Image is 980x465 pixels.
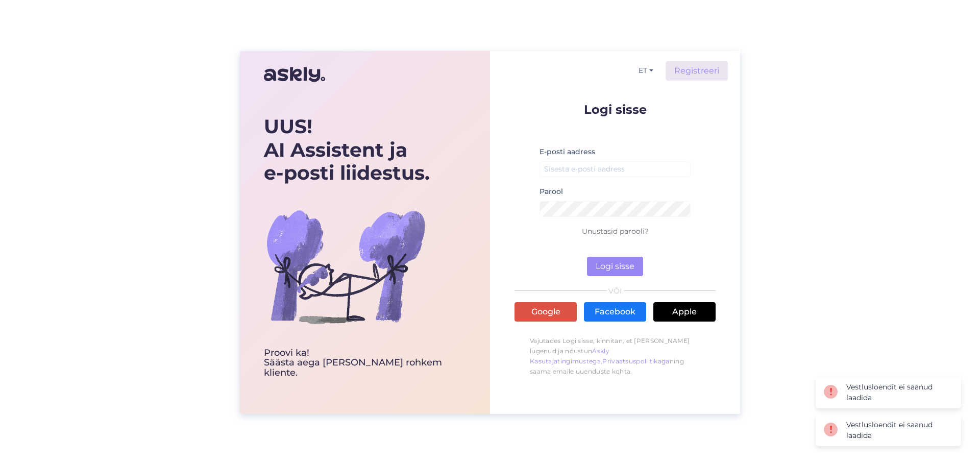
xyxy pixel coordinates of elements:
label: Parool [540,186,563,197]
p: Vajutades Logi sisse, kinnitan, et [PERSON_NAME] lugenud ja nõustun , ning saama emaile uuenduste... [514,331,716,382]
a: Apple [653,302,716,322]
input: Sisesta e-posti aadress [540,161,691,177]
a: Registreeri [666,61,728,81]
div: Proovi ka! Säästa aega [PERSON_NAME] rohkem kliente. [264,348,466,378]
img: Askly [264,62,325,87]
a: Facebook [584,302,646,322]
label: E-posti aadress [540,146,595,157]
a: Google [514,302,577,322]
span: VÕI [607,287,624,295]
a: Privaatsuspoliitikaga [602,357,669,365]
div: Vestlusloendit ei saanud laadida [846,420,953,441]
div: UUS! AI Assistent ja e-posti liidestus. [264,115,466,185]
a: Unustasid parooli? [582,227,649,236]
div: Vestlusloendit ei saanud laadida [846,382,953,403]
button: Logi sisse [587,257,643,276]
p: Logi sisse [514,103,716,116]
a: Askly Kasutajatingimustega [530,347,609,365]
button: ET [634,63,657,78]
img: bg-askly [264,185,427,348]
